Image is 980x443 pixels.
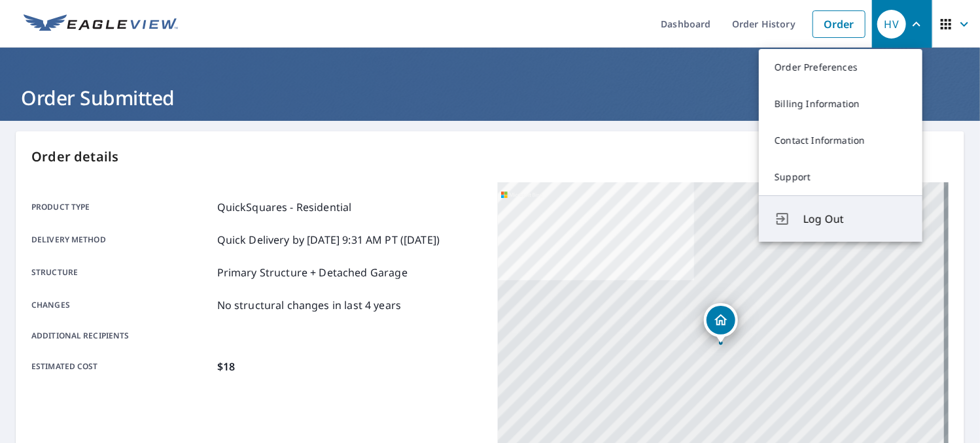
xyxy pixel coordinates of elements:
[31,147,949,167] p: Order details
[31,232,212,248] p: Delivery method
[759,122,922,159] a: Contact Information
[31,330,212,342] p: Additional recipients
[813,10,866,38] a: Order
[803,211,907,227] span: Log Out
[217,199,352,215] p: QuickSquares - Residential
[217,359,235,374] p: $18
[217,297,402,313] p: No structural changes in last 4 years
[217,232,440,248] p: Quick Delivery by [DATE] 9:31 AM PT ([DATE])
[877,10,906,39] div: HV
[217,265,408,280] p: Primary Structure + Detached Garage
[759,49,922,86] a: Order Preferences
[24,14,178,34] img: EV Logo
[31,297,212,313] p: Changes
[759,159,922,195] a: Support
[759,86,922,122] a: Billing Information
[31,265,212,280] p: Structure
[31,359,212,374] p: Estimated cost
[704,303,738,344] div: Dropped pin, building 1, Residential property, 3312 Mesinetto Creek Dr Rockingham, VA 22801
[31,199,212,215] p: Product type
[759,195,922,242] button: Log Out
[16,84,964,111] h1: Order Submitted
